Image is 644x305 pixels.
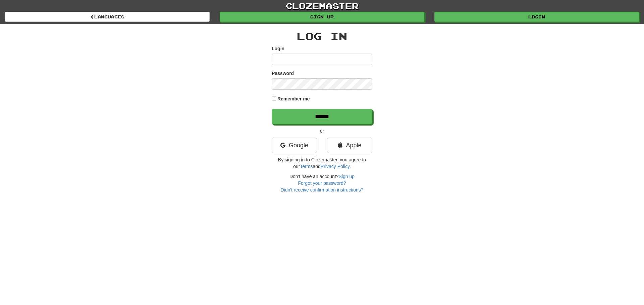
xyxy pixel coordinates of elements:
a: Privacy Policy [321,164,350,169]
div: Don't have an account? [272,173,372,193]
a: Languages [5,12,210,22]
h2: Log In [272,31,372,42]
a: Sign up [220,12,424,22]
label: Password [272,70,294,77]
a: Terms [300,164,313,169]
label: Login [272,45,284,52]
a: Didn't receive confirmation instructions? [280,187,363,193]
p: By signing in to Clozemaster, you agree to our and . [272,156,372,170]
p: or [272,128,372,134]
a: Google [272,138,317,153]
a: Sign up [339,174,355,179]
a: Login [434,12,639,22]
a: Apple [327,138,372,153]
label: Remember me [277,95,310,102]
a: Forgot your password? [298,180,346,186]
